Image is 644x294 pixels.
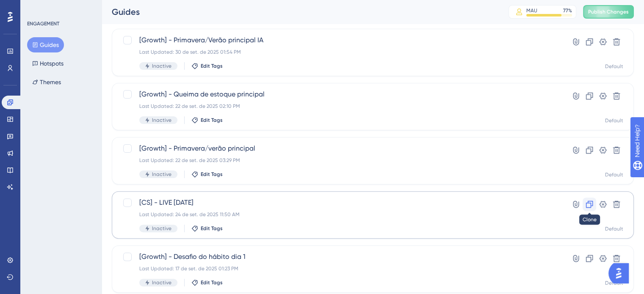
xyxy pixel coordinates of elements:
button: Edit Tags [191,63,223,69]
div: Last Updated: 22 de set. de 2025 03:29 PM [139,157,539,164]
div: Guides [112,6,487,18]
div: Default [605,225,623,232]
div: Default [605,117,623,124]
div: Last Updated: 22 de set. de 2025 02:10 PM [139,103,539,110]
div: Last Updated: 17 de set. de 2025 01:23 PM [139,265,539,272]
span: Inactive [152,171,171,178]
span: [Growth] - Queima de estoque principal [139,89,539,99]
span: Inactive [152,117,171,124]
div: Default [605,63,623,70]
button: Edit Tags [191,117,223,124]
span: Edit Tags [201,171,223,178]
div: ENGAGEMENT [27,20,59,27]
span: [Growth] - Desafio do hábito dia 1 [139,252,539,262]
button: Edit Tags [191,279,223,286]
span: Edit Tags [201,63,223,69]
button: Guides [27,37,64,52]
span: Edit Tags [201,225,223,232]
span: Inactive [152,63,171,69]
span: [Growth] - Primavera/Verão principal IA [139,35,539,45]
div: Last Updated: 24 de set. de 2025 11:50 AM [139,211,539,218]
span: Inactive [152,225,171,232]
button: Publish Changes [583,5,634,19]
div: Last Updated: 30 de set. de 2025 01:54 PM [139,49,539,55]
button: Hotspots [27,56,69,71]
button: Edit Tags [191,225,223,232]
iframe: UserGuiding AI Assistant Launcher [608,261,634,286]
span: Publish Changes [588,8,629,15]
div: 77 % [563,7,572,14]
button: Themes [27,74,66,90]
div: Default [605,171,623,178]
span: Need Help? [20,2,53,12]
div: MAU [526,7,537,14]
span: Inactive [152,279,171,286]
span: Edit Tags [201,279,223,286]
span: [Growth] - Primavera/verão principal [139,143,539,154]
div: Default [605,280,623,286]
button: Edit Tags [191,171,223,178]
span: Edit Tags [201,117,223,124]
span: [CS] - LIVE [DATE] [139,198,539,208]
